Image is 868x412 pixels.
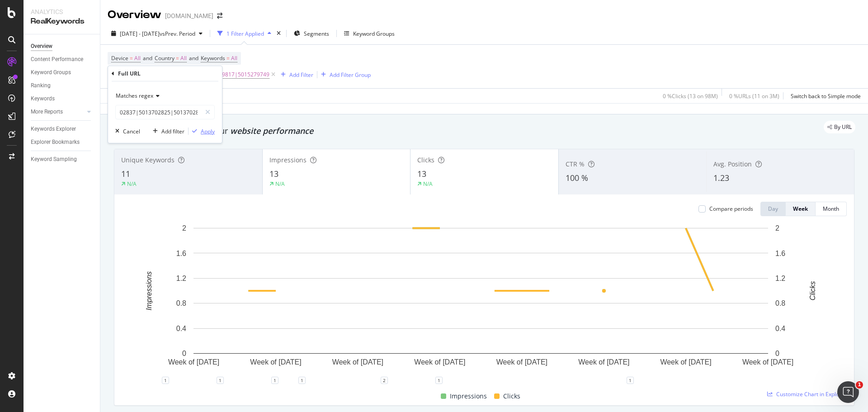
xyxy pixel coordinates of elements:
span: Unique Keywords [121,156,175,164]
span: Impressions [269,156,307,164]
a: Customize Chart in Explorer [767,390,847,398]
div: Overview [108,7,161,23]
text: Clicks [809,281,816,301]
text: 0.4 [775,325,785,332]
div: arrow-right-arrow-left [217,13,222,19]
div: 1 [298,377,306,384]
div: Week [793,205,808,213]
span: vs Prev. Period [160,30,195,38]
div: N/A [423,180,433,188]
span: Clicks [417,156,434,164]
div: Compare periods [709,205,753,213]
div: 2 [381,377,388,384]
span: = [176,54,179,62]
span: Avg. Position [713,160,752,168]
text: Week of [DATE] [332,358,383,366]
a: Ranking [31,81,94,90]
button: Week [786,202,816,216]
text: 1.2 [775,275,785,282]
button: Apply [189,127,215,136]
div: Add Filter Group [330,71,371,79]
span: All [231,52,237,65]
div: Content Performance [31,55,83,64]
a: Keywords [31,94,94,104]
span: 100 % [566,172,588,183]
text: Week of [DATE] [578,358,629,366]
span: 1 [856,381,863,388]
span: Customize Chart in Explorer [776,390,847,398]
a: More Reports [31,107,85,117]
span: All [180,52,187,65]
div: [DOMAIN_NAME] [165,11,213,20]
div: Add filter [161,128,184,135]
div: More Reports [31,107,63,117]
button: Cancel [112,127,140,136]
button: 1 Filter Applied [214,26,275,41]
button: Add filter [149,127,184,136]
a: Explorer Bookmarks [31,137,94,147]
button: Segments [290,26,333,41]
div: RealKeywords [31,16,93,27]
text: 2 [182,224,186,232]
text: 0 [775,350,779,357]
div: Full URL [118,70,141,77]
iframe: Intercom live chat [837,381,859,403]
div: Keyword Groups [31,68,71,77]
span: = [226,54,230,62]
div: Day [768,205,778,213]
div: Keyword Groups [353,30,395,38]
div: Keywords Explorer [31,124,76,134]
div: Switch back to Simple mode [791,92,861,100]
div: 0 % URLs ( 11 on 3M ) [729,92,779,100]
button: Add Filter Group [317,69,371,80]
div: 1 [162,377,169,384]
text: 1.6 [176,249,186,257]
div: Ranking [31,81,51,90]
button: Keyword Groups [340,26,398,41]
div: Explorer Bookmarks [31,137,80,147]
span: Segments [304,30,329,38]
div: 1 [217,377,224,384]
div: Keyword Sampling [31,155,77,164]
button: Day [760,202,786,216]
span: All [134,52,141,65]
button: Switch back to Simple mode [787,89,861,103]
div: 1 [271,377,278,384]
span: Country [155,54,175,62]
div: 1 Filter Applied [226,30,264,38]
div: Month [823,205,839,213]
span: 13 [269,168,278,179]
a: Keyword Sampling [31,155,94,164]
button: Add Filter [277,69,313,80]
span: CTR % [566,160,585,168]
text: 0.4 [176,325,186,332]
span: Keywords [201,54,225,62]
text: Week of [DATE] [250,358,301,366]
text: Week of [DATE] [168,358,219,366]
button: [DATE] - [DATE]vsPrev. Period [108,26,206,41]
div: legacy label [824,121,855,133]
text: 1.6 [775,249,785,257]
div: 0 % Clicks ( 13 on 98M ) [663,92,718,100]
text: 0.8 [775,299,785,307]
div: 1 [627,377,634,384]
button: Month [816,202,847,216]
svg: A chart. [122,223,840,380]
span: 11 [121,168,130,179]
span: and [189,54,198,62]
span: = [130,54,133,62]
text: 1.2 [176,275,186,282]
span: [DATE] - [DATE] [120,30,160,38]
text: Week of [DATE] [742,358,793,366]
text: Week of [DATE] [414,358,465,366]
span: 13 [417,168,426,179]
a: Keywords Explorer [31,124,94,134]
text: Week of [DATE] [660,358,711,366]
span: and [143,54,152,62]
text: 2 [775,224,779,232]
text: 0.8 [176,299,186,307]
text: Week of [DATE] [496,358,547,366]
div: Apply [201,128,215,135]
text: 0 [182,350,186,357]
